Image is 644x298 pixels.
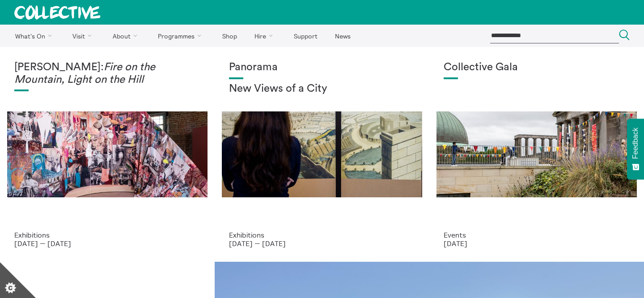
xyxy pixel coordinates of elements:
em: Fire on the Mountain, Light on the Hill [14,62,155,85]
a: Hire [247,25,284,47]
p: [DATE] — [DATE] [229,239,415,247]
p: [DATE] [444,239,630,247]
h2: New Views of a City [229,83,415,95]
p: Exhibitions [14,231,200,239]
a: News [327,25,358,47]
span: Feedback [631,128,640,159]
p: [DATE] — [DATE] [14,239,200,247]
p: Events [444,231,630,239]
a: Shop [214,25,245,47]
button: Feedback - Show survey [627,119,644,179]
a: About [105,25,148,47]
h1: [PERSON_NAME]: [14,61,200,86]
a: Support [286,25,325,47]
p: Exhibitions [229,231,415,239]
a: Collective Panorama June 2025 small file 8 Panorama New Views of a City Exhibitions [DATE] — [DATE] [215,47,429,262]
a: What's On [7,25,63,47]
h1: Panorama [229,61,415,74]
a: Collective Gala 2023. Image credit Sally Jubb. Collective Gala Events [DATE] [429,47,644,262]
a: Programmes [150,25,213,47]
a: Visit [65,25,103,47]
h1: Collective Gala [444,61,630,74]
